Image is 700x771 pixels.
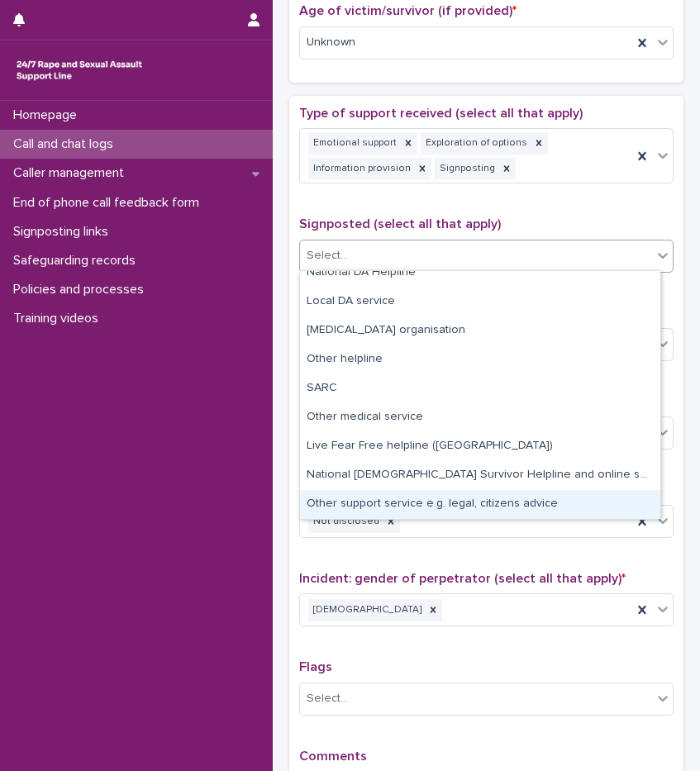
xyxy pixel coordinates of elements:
span: Comments [299,750,367,763]
div: Exploration of options [421,132,530,155]
div: Local DA service [300,288,660,316]
span: Signposted (select all that apply) [299,217,501,231]
div: Signposting [435,158,498,180]
p: Training videos [7,311,112,326]
div: Live Fear Free helpline (Wales) [300,432,660,461]
div: National Male Survivor Helpline and online service [300,461,660,490]
span: Unknown [307,34,355,51]
p: Signposting links [7,224,121,240]
p: Call and chat logs [7,136,126,152]
p: End of phone call feedback form [7,195,212,211]
div: [DEMOGRAPHIC_DATA] [308,599,424,621]
div: Select... [307,690,348,707]
div: Other support service e.g. legal, citizens advice [300,490,660,519]
div: Emotional support [308,132,399,155]
div: Other medical service [300,403,660,432]
div: National DA Helpline [300,259,660,288]
div: Other helpline [300,345,660,374]
span: Type of support received (select all that apply) [299,107,583,120]
div: Information provision [308,158,413,180]
p: Safeguarding records [7,253,149,269]
div: SARC [300,374,660,403]
div: Select... [307,247,348,264]
span: Incident: gender of perpetrator (select all that apply) [299,572,626,585]
img: rhQMoQhaT3yELyF149Cw [13,54,145,87]
p: Policies and processes [7,282,157,297]
div: Not disclosed [308,511,382,533]
span: Age of victim/survivor (if provided) [299,4,517,17]
div: Other counselling organisation [300,316,660,345]
span: Flags [299,660,332,673]
p: Caller management [7,165,137,181]
p: Homepage [7,107,90,123]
